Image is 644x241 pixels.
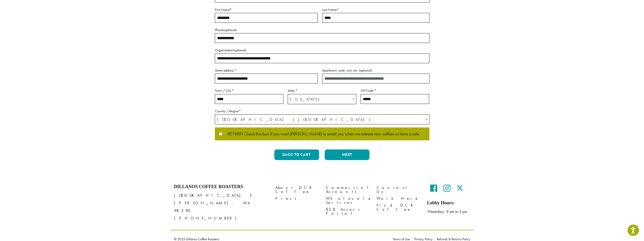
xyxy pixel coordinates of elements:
[412,237,434,241] a: Privacy Policy
[322,67,429,74] label: Apartment, suite, unit, etc.
[427,200,470,206] h5: Lobby Hours:
[377,202,420,213] a: Find DCR Coffee
[215,7,318,13] label: First Name
[288,94,356,104] span: State
[434,237,470,241] a: Refunds & Returns Policy
[288,94,356,104] span: Washington
[377,195,420,202] a: Work Here
[174,184,268,190] h4: Dillanos Coffee Roasters
[233,48,246,52] span: (optional)
[215,115,429,124] span: United States (US)
[174,192,268,222] p: [GEOGRAPHIC_DATA] E [PERSON_NAME], WA 98390 [PHONE_NUMBER]
[326,184,369,195] a: Commercial Accounts
[222,132,420,136] span: BE FIRST! Check this box if you want [PERSON_NAME] to email you when we release new coffees or ha...
[427,209,467,214] em: Weekdays 9 am to 5 pm
[326,206,369,217] a: B2B Access Portal
[325,149,369,160] button: Next
[359,68,372,73] span: (optional)
[219,132,222,136] input: BE FIRST! Check this box if you want [PERSON_NAME] to email you when we release new coffees or ha...
[215,114,429,124] span: Country / Region
[275,195,318,202] a: Press
[223,28,237,32] span: (optional)
[377,184,420,195] a: Contact Us
[215,47,429,53] label: Organization
[288,87,356,94] label: State
[274,149,319,160] button: Back to cart
[174,237,385,241] p: © 2025 Dillanos Coffee Roasters.
[275,184,318,195] a: About DCR Coffee
[361,87,429,94] label: ZIP Code
[326,195,369,206] a: Wholesale Services
[215,87,283,94] label: Town / City
[215,67,318,74] label: Street address
[393,237,412,241] a: Terms of Use
[322,7,429,13] label: Last Name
